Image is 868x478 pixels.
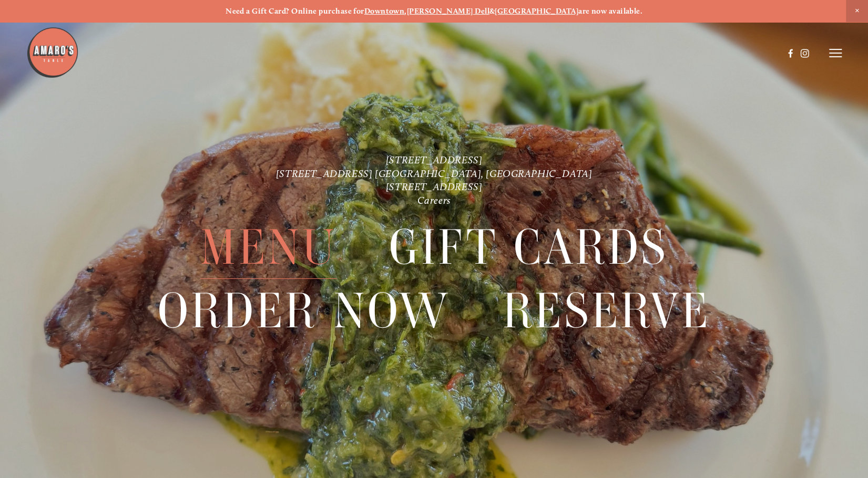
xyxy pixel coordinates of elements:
[495,6,578,16] a: [GEOGRAPHIC_DATA]
[386,153,483,166] a: [STREET_ADDRESS]
[407,6,489,16] a: [PERSON_NAME] Dell
[389,216,668,278] a: Gift Cards
[276,167,592,180] a: [STREET_ADDRESS] [GEOGRAPHIC_DATA], [GEOGRAPHIC_DATA]
[364,6,405,16] a: Downtown
[226,6,364,16] strong: Need a Gift Card? Online purchase for
[404,6,406,16] strong: ,
[578,6,642,16] strong: are now available.
[158,279,451,342] a: Order Now
[26,26,79,79] img: Amaro's Table
[503,279,711,342] a: Reserve
[489,6,495,16] strong: &
[200,216,337,278] a: Menu
[200,216,337,279] span: Menu
[389,216,668,279] span: Gift Cards
[386,180,483,193] a: [STREET_ADDRESS]
[417,194,451,206] a: Careers
[158,279,451,342] span: Order Now
[503,279,711,342] span: Reserve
